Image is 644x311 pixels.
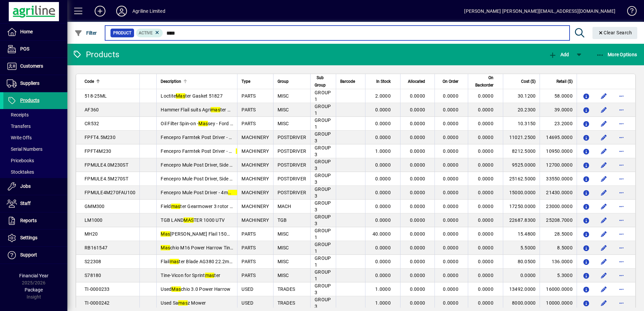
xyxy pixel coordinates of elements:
span: PARTS [241,231,256,237]
td: 12700.0000 [540,158,577,172]
td: 5.5000 [503,241,540,255]
button: More Options [594,48,639,61]
span: 0.0000 [410,204,425,209]
a: Knowledge Base [622,1,636,23]
span: 0.0000 [375,135,391,140]
span: 0.0000 [478,300,493,306]
span: 0.0000 [410,107,425,112]
span: 0.0000 [478,148,493,154]
span: GROUP 3 [315,159,331,171]
td: 15000.0000 [503,186,540,200]
span: MACHINERY [241,176,269,181]
a: Suppliers [3,75,67,92]
span: GROUP 1 [315,228,331,240]
span: On Backorder [472,74,493,89]
button: Edit [599,270,609,281]
span: MISC [278,273,289,278]
button: Edit [599,242,609,253]
button: Add [547,48,571,61]
span: 0.0000 [443,300,458,306]
a: Pricebooks [3,155,67,166]
td: 25208.7000 [540,213,577,227]
a: Staff [3,195,67,212]
span: MISC [278,93,289,99]
span: 0.0000 [410,300,425,306]
span: GROUP 3 [315,145,331,157]
a: Customers [3,58,67,75]
button: Edit [599,187,609,198]
span: AF360 [85,107,99,112]
span: 0.0000 [410,245,425,250]
span: FPMULE4.0M230ST [85,162,128,168]
a: Transfers [3,120,67,132]
span: 518-25ML [85,93,107,99]
span: Suppliers [20,80,39,86]
span: FPFT4M230 [85,148,111,154]
span: Tine-Vicon for Sprint ter [161,273,220,278]
td: 30.1200 [503,89,540,103]
span: Write Offs [7,135,32,140]
span: GMM300 [85,204,105,209]
span: MACHINERY [241,204,269,209]
button: More options [616,215,627,226]
span: POSTDRIVER [278,176,307,181]
td: 80.0500 [503,255,540,269]
td: 16000.0000 [540,282,577,296]
span: Transfers [7,124,31,129]
span: Hammer Flail suits Agri ter AF Forestry Mulcher [161,107,271,112]
button: Edit [599,104,609,115]
span: RB161547 [85,245,107,250]
mat-chip: Activation Status: Active [136,29,163,37]
button: More options [616,298,627,308]
button: Edit [599,256,609,267]
span: Oil Filter Spin-on - sey - Ford - IHC - Fiat [161,121,253,126]
span: Field ter Gearmower 3 rotor 3in1 Multicut 3.0m [161,204,270,209]
span: 0.0000 [410,176,425,181]
em: Mas [171,286,181,292]
span: TI-0000233 [85,286,110,292]
button: More options [616,146,627,157]
span: PARTS [241,259,256,264]
span: Fencepro Mule Post Driver, Side Tilt 4.0m t - 230Kg Hammer [161,162,297,168]
span: Sub Group [315,74,326,89]
button: More options [616,270,627,281]
em: mas [211,107,220,112]
button: More options [616,104,627,115]
td: 28.5000 [540,227,577,241]
span: PARTS [241,107,256,112]
span: Support [20,252,37,257]
span: CR532 [85,121,99,126]
span: GROUP 1 [315,255,331,268]
span: Description [161,78,181,85]
td: 10.3150 [503,117,540,131]
span: Staff [20,201,31,206]
button: Filter [73,27,99,39]
span: 0.0000 [443,93,458,99]
span: 0.0000 [410,162,425,168]
a: Home [3,24,67,40]
span: FPFT4.5M230 [85,135,116,140]
span: Stocktakes [7,169,34,175]
button: Edit [599,284,609,295]
span: 0.0000 [443,162,458,168]
div: Agriline Limited [132,6,165,16]
td: 9525.0000 [503,158,540,172]
span: POSTDRIVER [278,135,307,140]
span: 0.0000 [478,176,493,181]
span: 0.0000 [410,273,425,278]
span: 0.0000 [443,273,458,278]
span: Clear Search [598,30,632,35]
span: TGB LAND TER 1000 UTV [161,217,225,223]
div: On Backorder [472,74,500,89]
span: Type [241,78,250,85]
span: 40.0000 [373,231,391,237]
span: Product [113,30,131,36]
button: Edit [599,173,609,184]
span: GROUP 1 [315,90,331,102]
button: Clear [592,27,638,39]
div: Sub Group [315,74,332,89]
em: Mas [228,190,237,195]
span: 0.0000 [443,231,458,237]
span: 0.0000 [443,286,458,292]
span: GROUP 1 [315,269,331,281]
